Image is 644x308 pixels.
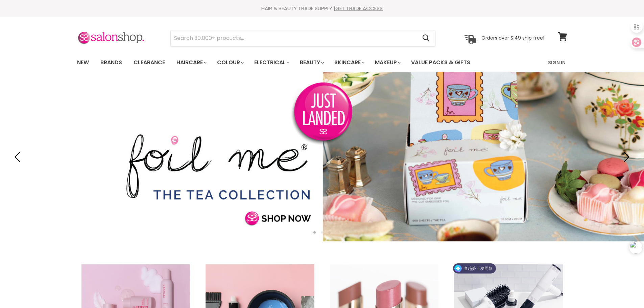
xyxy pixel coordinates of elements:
button: Next [619,150,632,164]
a: Haircare [171,55,211,70]
div: HAIR & BEAUTY TRADE SUPPLY | [69,5,576,12]
a: New [72,55,94,70]
a: Electrical [249,55,293,70]
a: Clearance [128,55,170,70]
li: Page dot 1 [313,231,316,234]
a: Sign In [544,55,570,70]
a: Makeup [370,55,405,70]
li: Page dot 3 [328,231,331,234]
button: Search [417,30,435,46]
p: Orders over $149 ship free! [481,35,544,41]
a: Skincare [329,55,368,70]
form: Product [170,30,435,46]
a: Beauty [295,55,328,70]
li: Page dot 2 [321,231,323,234]
nav: Main [69,53,576,72]
a: Brands [95,55,127,70]
input: Search [171,30,417,46]
button: Previous [12,150,25,164]
a: GET TRADE ACCESS [335,5,383,12]
a: Colour [212,55,248,70]
ul: Main menu [72,53,510,72]
a: Value Packs & Gifts [406,55,475,70]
